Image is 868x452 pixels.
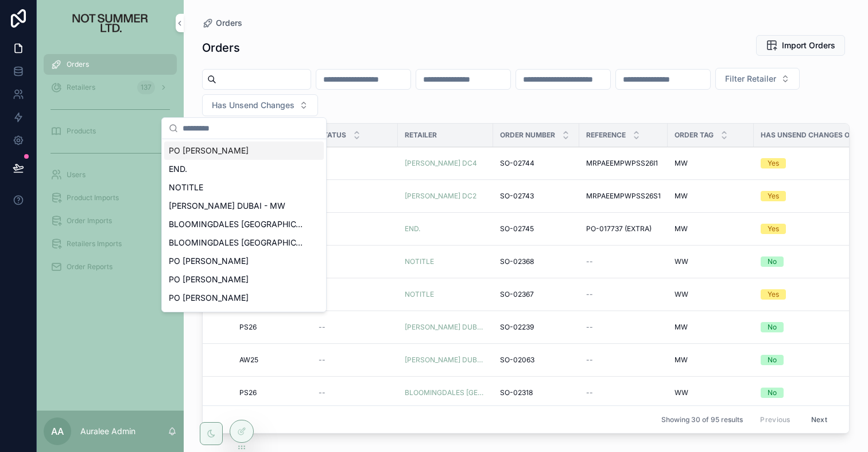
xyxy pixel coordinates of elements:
[169,255,249,267] span: PO [PERSON_NAME]
[44,233,177,254] a: Retailers Imports
[500,323,534,332] span: SO-02239
[500,355,534,365] span: SO-02063
[405,355,486,365] a: [PERSON_NAME] DUBAI - MW
[44,121,177,141] a: Products
[715,68,800,90] button: Select Button
[405,257,434,266] a: NOTITLE
[405,159,486,168] a: [PERSON_NAME] DC4
[675,159,747,168] a: MW
[725,73,776,85] span: Filter Retailer
[675,388,688,397] span: WW
[67,193,119,202] span: Product Imports
[202,17,242,29] a: Orders
[169,219,305,230] span: BLOOMINGDALES [GEOGRAPHIC_DATA] - WW
[405,290,434,299] a: NOTITLE
[319,323,325,332] span: --
[239,388,257,397] span: PS26
[212,99,294,111] span: Has Unsend Changes
[405,224,420,233] a: END.
[239,388,305,397] a: PS26
[768,289,779,300] div: Yes
[661,415,743,424] span: Showing 30 of 95 results
[319,290,391,299] a: --
[500,388,572,397] a: SO-02318
[586,159,661,168] a: MRPAEEMPWPSS26I1
[768,256,777,267] div: No
[67,170,86,179] span: Users
[44,164,177,185] a: Users
[586,290,661,299] a: --
[586,257,661,266] a: --
[405,290,486,299] a: NOTITLE
[67,127,96,136] span: Products
[239,323,257,332] span: PS26
[586,131,626,140] span: Reference
[675,257,688,266] span: WW
[675,290,688,299] span: WW
[202,94,318,116] button: Select Button
[586,355,661,365] a: --
[500,290,534,299] span: SO-02367
[319,224,391,233] a: --
[768,191,779,201] div: Yes
[137,81,155,94] div: 137
[675,388,747,397] a: WW
[169,200,285,212] span: [PERSON_NAME] DUBAI - MW
[405,224,486,233] a: END.
[586,224,661,233] a: PO-017737 (EXTRA)
[586,355,593,365] span: --
[586,290,593,299] span: --
[319,131,346,140] span: Status
[675,355,747,365] a: MW
[239,355,305,365] a: AW25
[319,388,391,397] a: --
[67,83,95,92] span: Retailers
[169,182,203,193] span: NOTITLE
[675,323,747,332] a: MW
[319,355,325,365] span: --
[44,187,177,208] a: Product Imports
[675,290,747,299] a: WW
[586,323,661,332] a: --
[675,224,747,233] a: MW
[586,224,652,233] span: PO-017737 (EXTRA)
[675,323,688,332] span: MW
[319,388,325,397] span: --
[162,139,326,312] div: Suggestions
[239,355,258,365] span: AW25
[803,411,835,428] button: Next
[586,159,658,168] span: MRPAEEMPWPSS26I1
[169,145,249,156] span: PO [PERSON_NAME]
[675,355,688,365] span: MW
[405,131,437,140] span: Retailer
[675,257,747,266] a: WW
[67,216,112,225] span: Order Imports
[500,191,572,201] a: SO-02743
[405,388,486,397] a: BLOOMINGDALES [GEOGRAPHIC_DATA] - WW
[586,257,593,266] span: --
[405,257,486,266] a: NOTITLE
[239,323,305,332] a: PS26
[500,355,572,365] a: SO-02063
[768,388,777,398] div: No
[405,191,486,201] a: [PERSON_NAME] DC2
[67,60,89,69] span: Orders
[768,322,777,332] div: No
[53,14,168,32] img: App logo
[586,191,661,201] a: MRPAEEMPWPSS26S1
[782,40,835,51] span: Import Orders
[169,292,249,304] span: PO [PERSON_NAME]
[405,159,477,168] span: [PERSON_NAME] DC4
[500,290,572,299] a: SO-02367
[67,239,122,248] span: Retailers Imports
[51,424,64,438] span: AA
[169,237,305,248] span: BLOOMINGDALES [GEOGRAPHIC_DATA] - MW
[319,355,391,365] a: --
[586,323,593,332] span: --
[80,426,135,437] p: Auralee Admin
